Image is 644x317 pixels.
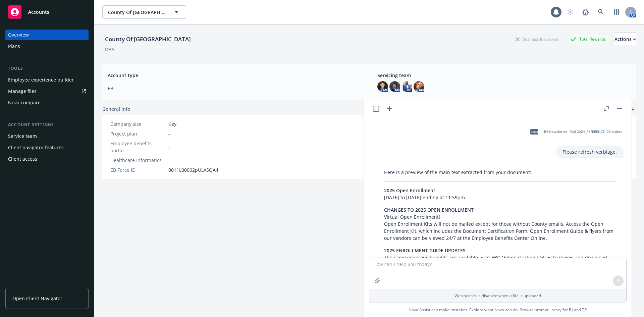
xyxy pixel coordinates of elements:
[409,303,587,317] span: Nova Assist can make mistakes. Explore what Nova can do: Browse prompt library for and
[8,41,20,52] div: Plans
[5,97,89,108] a: Nova compare
[110,157,166,164] div: Healthcare Informatics
[377,72,631,79] span: Servicing team
[168,130,170,137] span: -
[512,35,562,43] div: Business Insurance
[384,187,617,201] p: [DATE] to [DATE] ending at 11:59pm
[102,5,186,19] button: County Of [GEOGRAPHIC_DATA]
[384,206,617,242] p: Virtual Open Enrollment! Open Enrollment Kits will not be mailed except for those without County ...
[5,41,89,52] a: Plans
[5,154,89,164] a: Client access
[8,131,37,142] div: Service team
[579,5,592,19] a: Report a Bug
[384,169,617,176] p: Here is a preview of the main text extracted from your document:
[5,74,89,85] a: Employee experience builder
[594,5,608,19] a: Search
[110,120,166,127] div: Company size
[567,35,609,43] div: Total Rewards
[108,9,166,16] span: County Of [GEOGRAPHIC_DATA]
[384,247,617,268] p: The same generous benefits are available. Visit EBC Online starting [DATE] to review and download...
[102,35,194,44] div: County Of [GEOGRAPHIC_DATA]
[108,72,361,79] span: Account type
[28,9,49,15] span: Accounts
[168,166,218,173] span: 0011L00002pULXSQA4
[544,129,622,134] span: R4 Newsletter - Fall 2024_REFERENCE (004).docx
[5,86,89,97] a: Manage files
[8,154,37,164] div: Client access
[614,33,636,46] button: Actions
[384,207,474,213] span: CHANGES TO 2025 OPEN ENROLLMENT
[8,74,74,85] div: Employee experience builder
[569,307,573,313] a: BI
[12,295,62,302] span: Open Client Navigator
[384,187,437,194] span: 2025 Open Enrollment:
[389,81,400,92] img: photo
[5,131,89,142] a: Service team
[8,30,29,40] div: Overview
[401,81,412,92] img: photo
[628,105,636,113] a: add
[168,120,176,127] span: Key
[5,121,89,128] div: Account settings
[614,33,636,46] div: Actions
[5,3,89,21] a: Accounts
[563,5,577,19] a: Start snowing
[377,81,388,92] img: photo
[110,166,166,173] div: EB Force ID
[562,148,617,155] p: Please refresh verbiage.
[102,105,130,112] span: General info
[526,123,624,140] div: docxR4 Newsletter - Fall 2024_REFERENCE (004).docx
[168,144,170,151] span: -
[8,97,41,108] div: Nova compare
[373,293,622,299] p: Web search is disabled when a file is uploaded
[8,86,37,97] div: Manage files
[530,129,538,134] span: docx
[610,5,623,19] a: Switch app
[384,247,466,254] span: 2025 ENROLLMENT GUIDE UPDATES
[5,65,89,72] div: Tools
[582,307,587,313] a: TR
[168,157,170,164] span: -
[5,30,89,40] a: Overview
[108,85,361,92] span: EB
[5,142,89,153] a: Client navigator features
[110,140,166,154] div: Employee benefits portal
[110,130,166,137] div: Project plan
[8,142,64,153] div: Client navigator features
[414,81,424,92] img: photo
[105,46,117,53] div: DBA: -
